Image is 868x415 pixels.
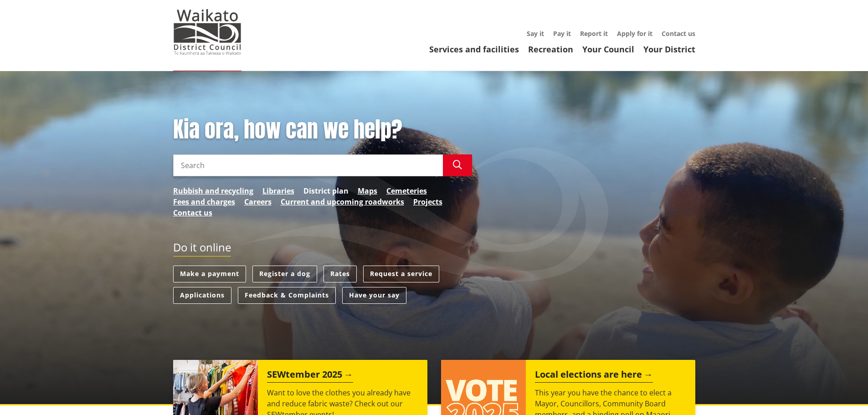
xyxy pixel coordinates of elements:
a: Fees and charges [173,196,235,207]
a: Services and facilities [429,44,519,55]
a: Cemeteries [386,185,427,196]
a: Careers [244,196,272,207]
iframe: Messenger Launcher [826,377,859,410]
img: Waikato District Council - Te Kaunihera aa Takiwaa o Waikato [173,9,241,55]
a: Report it [580,29,608,38]
a: Apply for it [617,29,652,38]
a: Feedback & Complaints [238,287,336,304]
h2: SEWtember 2025 [267,369,353,383]
a: Recreation [528,44,573,55]
a: Your District [643,44,695,55]
a: Register a dog [252,266,317,282]
a: Your Council [582,44,634,55]
a: Maps [358,185,377,196]
h1: Kia ora, how can we help? [173,117,472,143]
a: Applications [173,287,231,304]
a: Contact us [173,207,212,218]
a: Rubbish and recycling [173,185,253,196]
a: Projects [413,196,442,207]
a: Rates [324,266,357,282]
a: District plan [303,185,349,196]
input: Search input [173,154,443,176]
a: Contact us [662,29,695,38]
a: Libraries [262,185,294,196]
a: Current and upcoming roadworks [281,196,404,207]
a: Say it [527,29,544,38]
a: Have your say [342,287,406,304]
h2: Do it online [173,241,231,257]
h2: Local elections are here [535,369,653,383]
a: Pay it [553,29,571,38]
a: Make a payment [173,266,246,282]
a: Request a service [363,266,439,282]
